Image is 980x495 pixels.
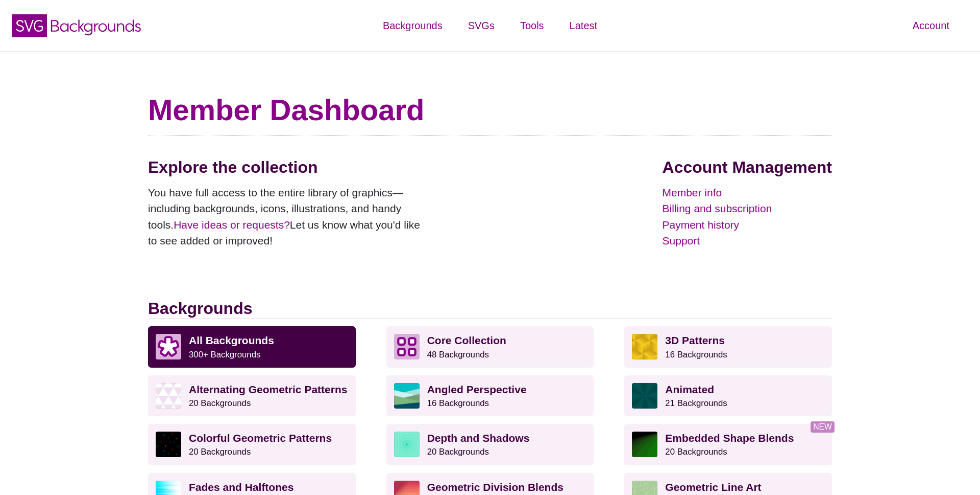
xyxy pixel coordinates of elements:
[663,200,832,217] a: Billing and subscription
[386,424,594,465] a: Depth and Shadows20 Backgrounds
[386,375,594,416] a: Angled Perspective16 Backgrounds
[156,383,181,409] img: light purple and white alternating triangle pattern
[665,432,794,444] strong: Embedded Shape Blends
[189,481,293,493] strong: Fades and Halftones
[427,398,489,408] small: 16 Backgrounds
[148,299,832,319] h2: Backgrounds
[663,185,832,201] a: Member info
[665,398,727,408] small: 21 Backgrounds
[427,447,489,457] small: 20 Backgrounds
[663,217,832,233] a: Payment history
[665,447,727,457] small: 20 Backgrounds
[394,432,420,457] img: green layered rings within rings
[632,334,657,359] img: fancy golden cube pattern
[632,432,657,457] img: green to black rings rippling away from corner
[507,10,557,41] a: Tools
[189,432,332,444] strong: Colorful Geometric Patterns
[427,481,563,493] strong: Geometric Division Blends
[900,10,962,41] a: Account
[189,350,260,359] small: 300+ Backgrounds
[665,384,714,395] strong: Animated
[148,326,356,367] a: All Backgrounds 300+ Backgrounds
[174,219,290,231] a: Have ideas or requests?
[663,157,832,177] h2: Account Management
[455,10,507,41] a: SVGs
[370,10,455,41] a: Backgrounds
[632,383,657,409] img: green rave light effect animated background
[663,233,832,249] a: Support
[148,424,356,465] a: Colorful Geometric Patterns20 Backgrounds
[148,92,832,128] h1: Member Dashboard
[189,398,251,408] small: 20 Backgrounds
[156,432,181,457] img: a rainbow pattern of outlined geometric shapes
[624,424,832,465] a: Embedded Shape Blends20 Backgrounds
[394,383,420,409] img: abstract landscape with sky mountains and water
[665,334,725,346] strong: 3D Patterns
[189,384,347,395] strong: Alternating Geometric Patterns
[189,334,274,346] strong: All Backgrounds
[148,157,429,177] h2: Explore the collection
[665,350,727,359] small: 16 Backgrounds
[665,481,761,493] strong: Geometric Line Art
[386,326,594,367] a: Core Collection 48 Backgrounds
[427,432,530,444] strong: Depth and Shadows
[148,185,429,249] p: You have full access to the entire library of graphics—including backgrounds, icons, illustration...
[148,375,356,416] a: Alternating Geometric Patterns20 Backgrounds
[557,10,610,41] a: Latest
[427,350,489,359] small: 48 Backgrounds
[427,384,527,395] strong: Angled Perspective
[427,334,506,346] strong: Core Collection
[624,326,832,367] a: 3D Patterns16 Backgrounds
[624,375,832,416] a: Animated21 Backgrounds
[189,447,251,457] small: 20 Backgrounds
